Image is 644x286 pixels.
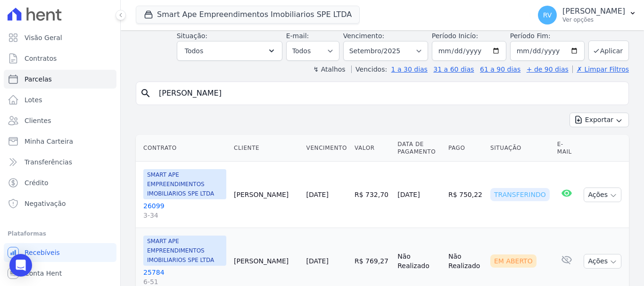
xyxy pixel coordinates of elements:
[4,49,116,68] a: Contratos
[25,54,57,63] span: Contratos
[343,32,384,40] label: Vencimento:
[25,116,51,125] span: Clientes
[572,65,629,73] a: ✗ Limpar Filtros
[530,2,644,28] button: RV [PERSON_NAME] Ver opções
[25,33,62,42] span: Visão Geral
[445,162,487,228] td: R$ 750,22
[136,6,360,24] button: Smart Ape Empreendimentos Imobiliarios SPE LTDA
[177,41,282,61] button: Todos
[25,178,49,188] span: Crédito
[487,135,553,162] th: Situação
[553,135,580,162] th: E-mail
[9,254,32,277] div: Open Intercom Messenger
[351,162,394,228] td: R$ 732,70
[570,113,629,127] button: Exportar
[25,269,62,278] span: Conta Hent
[313,65,345,73] label: ↯ Atalhos
[391,65,428,73] a: 1 a 30 dias
[4,173,116,192] a: Crédito
[562,7,625,16] p: [PERSON_NAME]
[394,162,445,228] td: [DATE]
[136,135,230,162] th: Contrato
[394,135,445,162] th: Data de Pagamento
[143,201,226,220] a: 260993-34
[306,257,329,265] a: [DATE]
[4,243,116,262] a: Recebíveis
[25,248,60,257] span: Recebíveis
[433,65,474,73] a: 31 a 60 dias
[25,74,52,84] span: Parcelas
[584,188,621,202] button: Ações
[490,254,537,268] div: Em Aberto
[306,191,329,198] a: [DATE]
[230,162,303,228] td: [PERSON_NAME]
[562,16,625,24] p: Ver opções
[143,169,226,199] span: SMART APE EMPREENDIMENTOS IMOBILIARIOS SPE LTDA
[527,65,569,73] a: + de 90 dias
[351,65,387,73] label: Vencidos:
[185,45,203,57] span: Todos
[303,135,351,162] th: Vencimento
[143,236,226,266] span: SMART APE EMPREENDIMENTOS IMOBILIARIOS SPE LTDA
[8,228,113,239] div: Plataformas
[153,84,625,103] input: Buscar por nome do lote ou do cliente
[140,88,151,99] i: search
[4,264,116,283] a: Conta Hent
[4,90,116,109] a: Lotes
[4,70,116,89] a: Parcelas
[4,132,116,151] a: Minha Carteira
[490,188,550,201] div: Transferindo
[143,211,226,220] span: 3-34
[4,194,116,213] a: Negativação
[543,12,552,18] span: RV
[351,135,394,162] th: Valor
[445,135,487,162] th: Pago
[25,137,73,146] span: Minha Carteira
[25,157,72,167] span: Transferências
[4,28,116,47] a: Visão Geral
[25,199,66,208] span: Negativação
[4,111,116,130] a: Clientes
[230,135,303,162] th: Cliente
[480,65,520,73] a: 61 a 90 dias
[25,95,42,105] span: Lotes
[432,32,478,40] label: Período Inicío:
[286,32,309,40] label: E-mail:
[4,153,116,172] a: Transferências
[588,41,629,61] button: Aplicar
[584,254,621,269] button: Ações
[177,32,207,40] label: Situação:
[510,31,585,41] label: Período Fim:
